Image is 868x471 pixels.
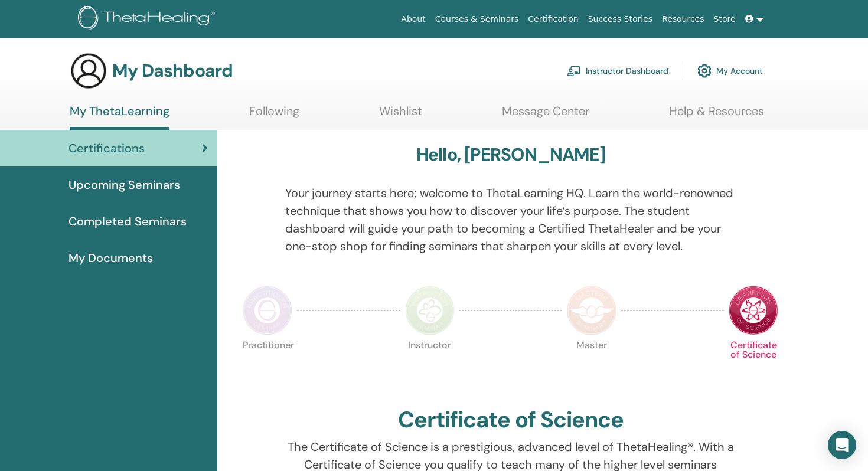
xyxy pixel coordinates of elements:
[68,212,187,230] span: Completed Seminars
[567,66,581,76] img: chalkboard-teacher.svg
[285,184,736,255] p: Your journey starts here; welcome to ThetaLearning HQ. Learn the world-renowned technique that sh...
[68,176,180,194] span: Upcoming Seminars
[396,8,430,30] a: About
[379,104,422,127] a: Wishlist
[567,286,616,335] img: Master
[709,8,740,30] a: Store
[729,286,778,335] img: Certificate of Science
[68,249,153,267] span: My Documents
[567,341,616,390] p: Master
[243,286,292,335] img: Practitioner
[398,407,624,434] h2: Certificate of Science
[567,58,668,84] a: Instructor Dashboard
[430,8,524,30] a: Courses & Seminars
[405,286,455,335] img: Instructor
[405,341,455,390] p: Instructor
[502,104,589,127] a: Message Center
[70,104,169,130] a: My ThetaLearning
[523,8,583,30] a: Certification
[68,139,145,157] span: Certifications
[243,341,292,390] p: Practitioner
[583,8,657,30] a: Success Stories
[657,8,709,30] a: Resources
[78,6,219,32] img: logo.png
[112,60,233,81] h3: My Dashboard
[70,52,107,90] img: generic-user-icon.jpg
[697,58,763,84] a: My Account
[828,431,856,459] div: Open Intercom Messenger
[669,104,764,127] a: Help & Resources
[249,104,299,127] a: Following
[416,144,605,165] h3: Hello, [PERSON_NAME]
[729,341,778,390] p: Certificate of Science
[697,61,712,81] img: cog.svg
